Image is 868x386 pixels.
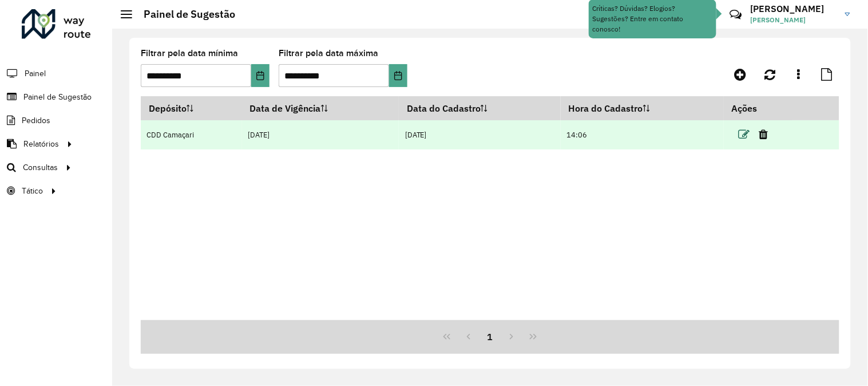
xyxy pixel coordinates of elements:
[22,185,43,197] span: Tático
[23,91,92,103] span: Painel de Sugestão
[759,127,768,142] a: Excluir
[389,64,407,87] button: Choose Date
[399,120,561,149] td: [DATE]
[242,96,399,120] th: Data de Vigência
[242,120,399,149] td: [DATE]
[399,96,561,120] th: Data do Cadastro
[561,120,723,149] td: 14:06
[141,96,242,120] th: Depósito
[141,46,238,60] label: Filtrar pela data mínima
[251,64,269,87] button: Choose Date
[141,120,242,149] td: CDD Camaçari
[23,138,59,150] span: Relatórios
[23,162,58,174] span: Consultas
[25,68,46,80] span: Painel
[723,2,748,27] a: Contato Rápido
[561,96,723,120] th: Hora do Cadastro
[739,127,750,142] a: Editar
[279,46,378,60] label: Filtrar pela data máxima
[132,8,235,21] h2: Painel de Sugestão
[751,3,837,14] h3: [PERSON_NAME]
[22,115,50,127] span: Pedidos
[751,15,837,25] span: [PERSON_NAME]
[724,96,792,120] th: Ações
[479,326,501,348] button: 1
